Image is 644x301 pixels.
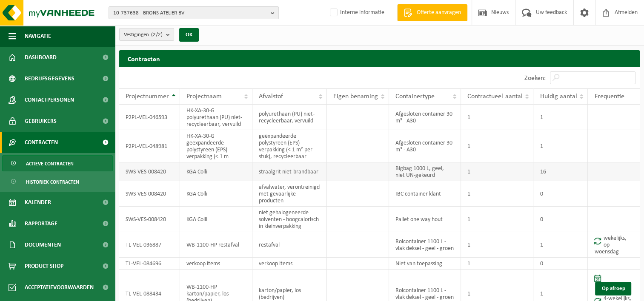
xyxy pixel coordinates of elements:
[119,181,180,207] td: SWS-VES-008420
[25,213,57,234] span: Rapportage
[119,232,180,258] td: TL-VEL-036887
[259,93,283,100] span: Afvalstof
[461,258,533,270] td: 1
[2,173,113,190] a: Historiek contracten
[389,105,461,130] td: Afgesloten container 30 m³ - A30
[461,105,533,130] td: 1
[540,93,577,100] span: Huidig aantal
[25,26,51,47] span: Navigatie
[533,162,588,181] td: 16
[328,6,384,19] label: Interne informatie
[119,162,180,181] td: SWS-VES-008420
[533,181,588,207] td: 0
[180,105,252,130] td: HK-XA-30-G polyurethaan (PU) niet-recycleerbaar, vervuild
[252,258,327,270] td: verkoop items
[25,192,51,213] span: Kalender
[109,6,279,19] button: 10-737638 - BRONS ATELIER BV
[533,105,588,130] td: 1
[389,130,461,162] td: Afgesloten container 30 m³ - A30
[389,181,461,207] td: IBC container klant
[25,47,57,68] span: Dashboard
[119,28,174,41] button: Vestigingen(2/2)
[397,4,467,21] a: Offerte aanvragen
[179,28,199,42] button: OK
[119,207,180,232] td: SWS-VES-008420
[25,68,74,89] span: Bedrijfsgegevens
[186,93,222,100] span: Projectnaam
[25,234,61,256] span: Documenten
[180,130,252,162] td: HK-XA-30-G geëxpandeerde polystyreen (EPS) verpakking (< 1 m
[461,130,533,162] td: 1
[533,258,588,270] td: 0
[461,181,533,207] td: 1
[588,232,640,258] td: wekelijks, op woensdag
[461,232,533,258] td: 1
[533,232,588,258] td: 1
[180,258,252,270] td: verkoop items
[467,93,522,100] span: Contractueel aantal
[180,232,252,258] td: WB-1100-HP restafval
[333,93,378,100] span: Eigen benaming
[151,32,163,37] count: (2/2)
[389,207,461,232] td: Pallet one way hout
[533,130,588,162] td: 1
[25,111,57,132] span: Gebruikers
[461,207,533,232] td: 1
[252,181,327,207] td: afvalwater, verontreinigd met gevaarlijke producten
[252,207,327,232] td: niet gehalogeneerde solventen - hoogcalorisch in kleinverpakking
[119,50,640,67] h2: Contracten
[252,232,327,258] td: restafval
[26,174,79,190] span: Historiek contracten
[533,207,588,232] td: 0
[389,258,461,270] td: Niet van toepassing
[119,105,180,130] td: P2PL-VEL-046593
[25,256,63,277] span: Product Shop
[180,162,252,181] td: KGA Colli
[126,93,169,100] span: Projectnummer
[395,93,435,100] span: Containertype
[389,232,461,258] td: Rolcontainer 1100 L - vlak deksel - geel - groen
[119,130,180,162] td: P2PL-VEL-048981
[252,130,327,162] td: geëxpandeerde polystyreen (EPS) verpakking (< 1 m² per stuk), recycleerbaar
[119,258,180,270] td: TL-VEL-084696
[389,162,461,181] td: Bigbag 1000 L, geel, niet UN-gekeurd
[594,93,624,100] span: Frequentie
[124,28,163,41] span: Vestigingen
[26,156,74,172] span: Actieve contracten
[180,181,252,207] td: KGA Colli
[252,162,327,181] td: straalgrit niet-brandbaar
[25,277,94,298] span: Acceptatievoorwaarden
[2,155,113,171] a: Actieve contracten
[524,75,546,82] label: Zoeken:
[595,282,631,295] a: Op afroep
[25,132,58,153] span: Contracten
[415,9,463,17] span: Offerte aanvragen
[113,7,267,20] span: 10-737638 - BRONS ATELIER BV
[180,207,252,232] td: KGA Colli
[461,162,533,181] td: 1
[25,89,74,111] span: Contactpersonen
[252,105,327,130] td: polyurethaan (PU) niet-recycleerbaar, vervuild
